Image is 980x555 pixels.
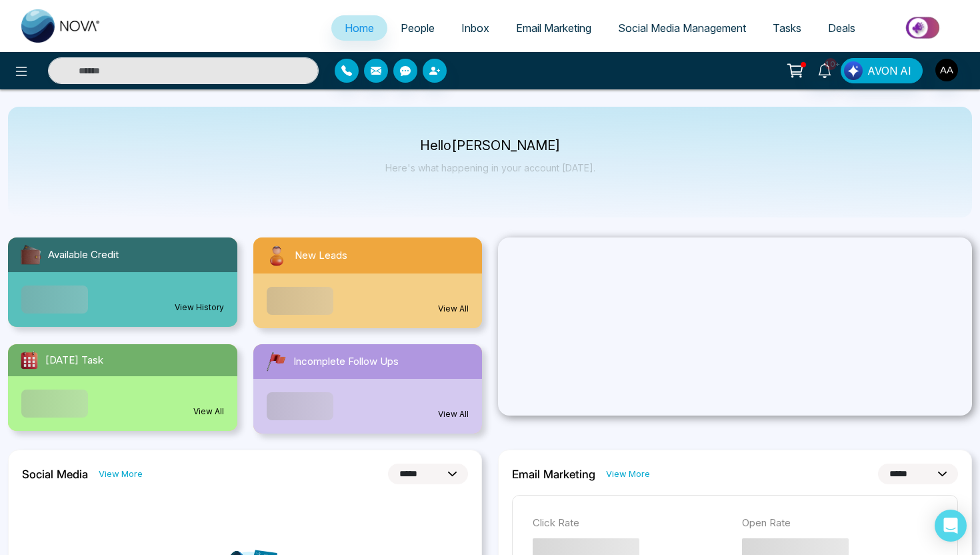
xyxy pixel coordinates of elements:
[935,510,967,542] div: Open Intercom Messenger
[245,237,491,328] a: New LeadsView All
[295,248,347,263] span: New Leads
[605,15,759,41] a: Social Media Management
[438,303,469,315] a: View All
[193,406,224,418] a: View All
[533,516,729,531] p: Click Rate
[461,21,489,35] span: Inbox
[19,243,43,267] img: availableCredit.svg
[875,13,972,43] img: Market-place.gif
[867,63,911,79] span: AVON AI
[245,344,491,434] a: Incomplete Follow UpsView All
[385,140,595,151] p: Hello [PERSON_NAME]
[503,15,605,41] a: Email Marketing
[516,21,591,35] span: Email Marketing
[815,15,869,41] a: Deals
[22,468,88,481] h2: Social Media
[175,302,224,314] a: View History
[19,350,40,371] img: todayTask.svg
[606,468,650,480] a: View More
[21,9,101,43] img: Nova CRM Logo
[935,59,958,81] img: User Avatar
[45,353,103,368] span: [DATE] Task
[512,468,595,481] h2: Email Marketing
[841,58,923,83] button: AVON AI
[401,21,435,35] span: People
[825,58,837,70] span: 10+
[773,21,801,35] span: Tasks
[742,516,938,531] p: Open Rate
[385,162,595,173] p: Here's what happening in your account [DATE].
[264,350,288,374] img: followUps.svg
[345,21,374,35] span: Home
[264,243,289,268] img: newLeads.svg
[809,58,841,81] a: 10+
[331,15,387,41] a: Home
[48,247,119,263] span: Available Credit
[293,354,399,370] span: Incomplete Follow Ups
[387,15,448,41] a: People
[448,15,503,41] a: Inbox
[618,21,746,35] span: Social Media Management
[438,408,469,420] a: View All
[99,468,143,480] a: View More
[844,61,863,80] img: Lead Flow
[828,21,855,35] span: Deals
[759,15,815,41] a: Tasks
